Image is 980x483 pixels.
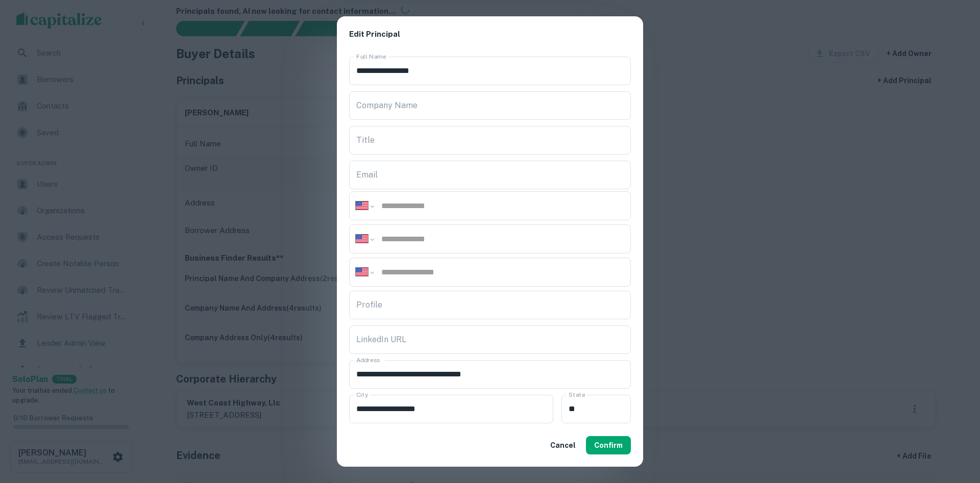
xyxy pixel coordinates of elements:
h2: Edit Principal [337,16,643,53]
label: City [356,390,368,399]
label: State [569,390,585,399]
button: Cancel [546,436,580,454]
label: Full Name [356,52,386,61]
button: Confirm [586,436,631,454]
iframe: Chat Widget [929,401,980,450]
label: Address [356,355,380,364]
